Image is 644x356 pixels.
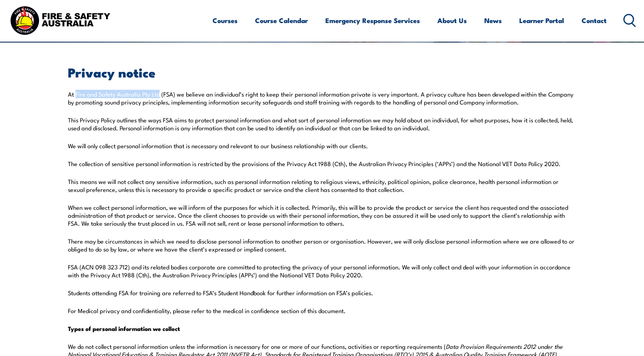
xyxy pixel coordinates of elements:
[68,203,576,227] p: When we collect personal information, we will inform of the purposes for which it is collected. P...
[68,324,180,333] strong: Types of personal information we collect
[519,10,564,31] a: Learner Portal
[68,116,576,132] p: This Privacy Policy outlines the ways FSA aims to protect personal information and what sort of p...
[255,10,308,31] a: Course Calendar
[68,90,576,106] p: At Fire and Safety Australia Pty Ltd (FSA) we believe an individual’s right to keep their persona...
[68,66,576,77] h2: Privacy notice
[213,10,238,31] a: Courses
[437,10,467,31] a: About Us
[68,289,576,297] p: Students attending FSA for training are referred to FSA’s Student Handbook for further informatio...
[325,10,420,31] a: Emergency Response Services
[68,160,576,168] p: The collection of sensitive personal information is restricted by the provisions of the Privacy A...
[68,263,576,279] p: FSA (ACN 098 323 712) and its related bodies corporate are committed to protecting the privacy of...
[582,10,607,31] a: Contact
[68,237,576,253] p: There may be circumstances in which we need to disclose personal information to another person or...
[68,307,576,315] p: For Medical privacy and confidentiality, please refer to the medical in confidence section of thi...
[68,178,576,193] p: This means we will not collect any sensitive information, such as personal information relating t...
[484,10,502,31] a: News
[68,142,576,150] p: We will only collect personal information that is necessary and relevant to our business relation...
